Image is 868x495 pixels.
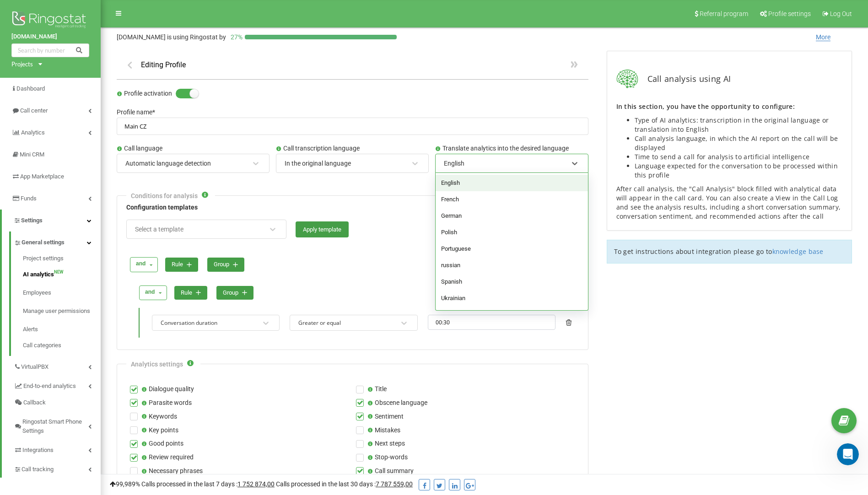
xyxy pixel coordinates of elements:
[237,480,275,488] u: 1 752 874,00
[2,210,101,231] a: Settings
[22,446,54,455] span: Integrations
[436,191,588,208] div: French
[23,382,76,391] span: End-to-end analytics
[141,452,194,463] label: Review required
[376,480,413,488] u: 7 787 559,00
[14,300,22,307] button: Emoji picker
[635,116,842,134] li: Type of AI analytics: transcription in the original language or translation into English
[14,439,101,458] a: Integrations
[117,108,588,118] label: Profile name *
[367,412,404,422] label: Sentiment
[830,10,852,17] span: Log Out
[616,102,842,111] p: In this section, you have the opportunity to configure:
[21,217,43,224] span: Settings
[117,32,226,42] p: [DOMAIN_NAME]
[367,398,427,408] label: Obscene language
[174,286,207,300] button: rule
[11,32,89,41] a: [DOMAIN_NAME]
[435,144,588,154] label: Translate analytics into the desired language
[125,159,211,167] div: Automatic language detection
[700,10,748,17] span: Referral program
[141,439,183,449] label: Good points
[772,247,824,256] a: knowledge base
[15,54,143,89] div: Мовна аналітика ШІ — це можливість краще розуміти клієнтів, виявляти ключові інсайти з розмов і п...
[276,480,413,488] span: Calls processed in the last 30 days :
[11,59,33,69] div: Projects
[136,259,146,268] div: and
[23,284,101,302] a: Employees
[436,175,588,191] div: English
[23,398,46,407] span: Callback
[635,161,842,180] li: Language expected for the conversation to be processed within this profile
[276,144,429,154] label: Call transcription language
[22,465,54,474] span: Call tracking
[23,254,101,265] a: Project settings
[15,157,143,175] div: 📌 зрозуміти, як АІ допоможе у виявленні інсайтів із розмов;
[285,159,351,167] div: In the original language
[15,94,143,129] div: Щоб ефективно запровадити AI-функціонал та отримати максимум користі, звертайся прямо зараз до на...
[145,288,155,296] div: and
[15,202,143,220] div: 📌 оцінити переваги для для себе і бізнесу вже на старті.
[616,70,842,88] div: Call analysis using AI
[6,4,23,21] button: go back
[367,425,400,436] label: Mistakes
[135,226,183,232] div: Select a template
[117,118,588,135] input: Profile name
[768,10,811,17] span: Profile settings
[117,144,270,154] label: Call language
[161,319,217,327] div: Conversation duration
[436,307,588,323] div: Kazakh
[367,384,387,394] label: Title
[21,362,49,371] span: VirtualPBX
[11,43,89,57] input: Search by number
[367,439,405,449] label: Next steps
[837,443,859,465] iframe: Intercom live chat
[298,319,341,327] div: Greater or equal
[296,221,349,237] button: Apply template
[14,375,101,394] a: End-to-end analytics
[436,290,588,307] div: Ukrainian
[141,384,194,394] label: Dialogue quality
[635,134,842,152] li: Call analysis language, in which the AI report on the call will be displayed
[8,280,175,296] textarea: Message…
[21,195,37,202] span: Funds
[216,286,253,300] button: group
[22,238,65,247] span: General settings
[165,258,198,272] button: rule
[141,398,192,408] label: Parasite words
[143,4,161,21] button: Home
[26,5,41,20] img: Profile image for Oleksandr
[131,360,183,369] div: Analytics settings
[21,129,45,136] span: Analytics
[23,339,101,350] a: Call categories
[14,356,101,375] a: VirtualPBX
[15,179,143,197] div: 📌 дізнатися, як впровадити функцію максимально ефективно;
[43,300,51,307] button: Upload attachment
[816,33,830,41] span: More
[23,302,101,320] a: Manage user permissions
[15,135,143,152] div: 📌 отримати повну інформацію про функціонал AI-аналізу дзвінків;
[141,466,203,476] label: Necessary phrases
[131,191,198,200] div: Conditions for analysis
[616,184,842,221] p: After call analysis, the "Call Analysis" block filled with analytical data will appear in the cal...
[428,315,555,330] input: 00:00
[367,452,408,463] label: Stop-words
[436,257,588,274] div: russian
[15,263,68,269] div: Oleksandr • [DATE]
[44,5,81,11] h1: Oleksandr
[126,203,579,213] label: Configuration templates
[11,9,89,32] img: Ringostat logo
[16,85,45,92] span: Dashboard
[157,296,172,311] button: Send a message…
[436,241,588,257] div: Portuguese
[20,107,48,114] span: Call center
[23,320,101,339] a: Alerts
[436,274,588,290] div: Spanish
[29,300,36,307] button: Gif picker
[20,151,44,158] span: Mini CRM
[15,225,143,252] div: Консультація займе мінімум часу, але дасть максимум користі для оптимізації роботи з клієнтами.
[20,173,64,180] span: App Marketplace
[110,480,140,488] span: 99,989%
[207,258,244,272] button: group
[444,159,464,167] div: English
